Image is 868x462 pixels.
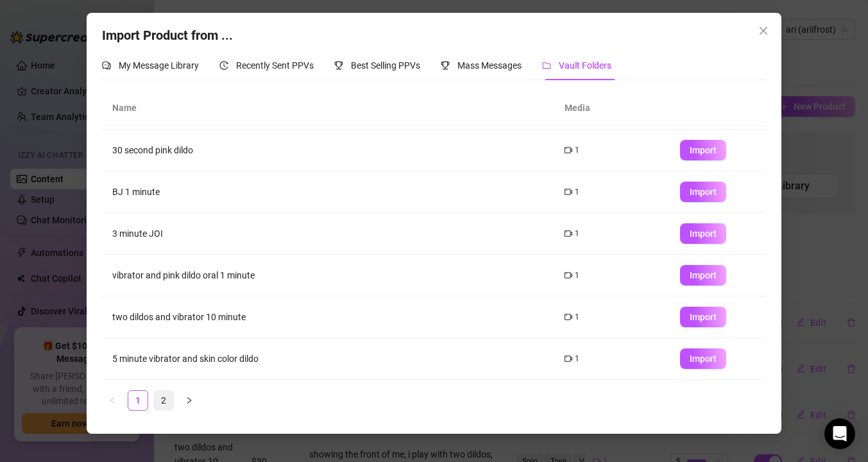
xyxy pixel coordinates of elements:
li: Next Page [179,390,200,411]
span: Import Product from ... [102,28,233,43]
button: Import [680,265,726,286]
span: Mass Messages [457,60,522,71]
th: Media [554,90,670,126]
button: Import [680,307,726,327]
a: 2 [154,391,173,410]
span: Vault Folders [559,60,611,71]
td: two dildos and vibrator 10 minute [102,296,554,338]
button: Import [680,348,726,369]
td: vibrator and pink dildo oral 1 minute [102,255,554,296]
span: 1 [575,186,579,198]
td: 5 minute vibrator and skin color dildo [102,338,554,380]
span: comment [102,61,111,70]
span: video-camera [565,188,572,196]
span: Import [690,312,717,322]
span: video-camera [565,146,572,154]
button: right [179,390,200,411]
span: Import [690,187,717,197]
th: Name [102,90,554,126]
span: video-camera [565,271,572,279]
span: 1 [575,144,579,157]
a: 1 [128,391,148,410]
span: My Message Library [119,60,199,71]
span: 1 [575,311,579,323]
span: Import [690,354,717,364]
span: Close [753,26,774,36]
td: BJ 1 minute [102,171,554,213]
span: Import [690,228,717,239]
span: Best Selling PPVs [351,60,420,71]
button: Import [680,182,726,202]
span: Recently Sent PPVs [236,60,314,71]
button: left [102,390,123,411]
td: 30 second pink dildo [102,130,554,171]
span: history [219,61,228,70]
button: Import [680,140,726,160]
div: Open Intercom Messenger [824,418,855,449]
span: 1 [575,353,579,365]
li: Previous Page [102,390,123,411]
span: trophy [334,61,343,70]
button: Import [680,223,726,244]
span: left [108,397,116,404]
span: Import [690,145,717,155]
span: 1 [575,228,579,240]
span: trophy [441,61,450,70]
button: Close [753,21,774,41]
span: video-camera [565,230,572,237]
span: close [758,26,769,36]
span: video-camera [565,313,572,321]
span: right [185,397,193,404]
span: Import [690,270,717,280]
span: folder [542,61,551,70]
td: 3 minute JOI [102,213,554,255]
span: video-camera [565,355,572,363]
span: 1 [575,269,579,282]
li: 2 [153,390,174,411]
li: 1 [128,390,148,411]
